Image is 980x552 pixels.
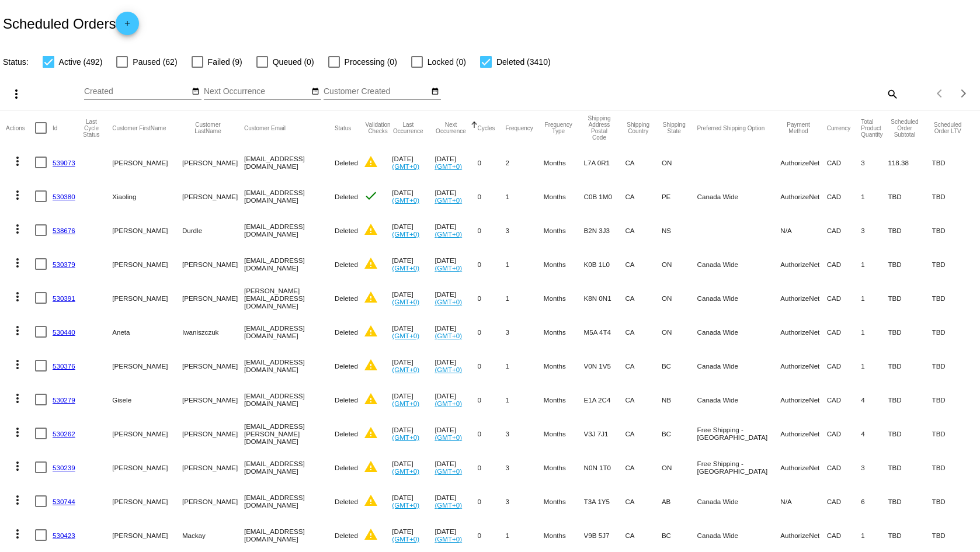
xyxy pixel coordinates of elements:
[364,223,378,237] mat-icon: warning
[392,484,435,518] mat-cell: [DATE]
[929,82,952,105] button: Previous page
[697,450,781,484] mat-cell: Free Shipping - [GEOGRAPHIC_DATA]
[780,213,826,247] mat-cell: N/A
[544,349,584,383] mat-cell: Months
[662,145,697,179] mat-cell: ON
[584,115,615,141] button: Change sorting for ShippingPostcode
[625,247,661,281] mat-cell: CA
[584,383,625,416] mat-cell: E1A 2C4
[780,450,826,484] mat-cell: AuthorizeNet
[435,366,462,373] a: (GMT+0)
[392,179,435,213] mat-cell: [DATE]
[662,383,697,416] mat-cell: NB
[208,55,242,69] span: Failed (9)
[861,145,888,179] mat-cell: 3
[392,230,419,238] a: (GMT+0)
[435,518,477,552] mat-cell: [DATE]
[120,19,134,33] mat-icon: add
[780,121,816,134] button: Change sorting for PaymentMethod.Type
[697,315,781,349] mat-cell: Canada Wide
[625,213,661,247] mat-cell: CA
[335,159,358,166] span: Deleted
[780,281,826,315] mat-cell: AuthorizeNet
[392,450,435,484] mat-cell: [DATE]
[662,450,697,484] mat-cell: ON
[932,121,964,134] button: Change sorting for LifetimeValue
[506,416,544,450] mat-cell: 3
[53,193,75,200] a: 530380
[244,281,335,315] mat-cell: [PERSON_NAME][EMAIL_ADDRESS][DOMAIN_NAME]
[112,450,182,484] mat-cell: [PERSON_NAME]
[861,416,888,450] mat-cell: 4
[324,87,429,96] input: Customer Created
[11,290,25,304] mat-icon: more_vert
[780,315,826,349] mat-cell: AuthorizeNet
[478,349,506,383] mat-cell: 0
[827,484,861,518] mat-cell: CAD
[182,484,244,518] mat-cell: [PERSON_NAME]
[392,518,435,552] mat-cell: [DATE]
[584,213,625,247] mat-cell: B2N 3J3
[827,213,861,247] mat-cell: CAD
[584,179,625,213] mat-cell: C0B 1M0
[244,484,335,518] mat-cell: [EMAIL_ADDRESS][DOMAIN_NAME]
[182,518,244,552] mat-cell: Mackay
[478,518,506,552] mat-cell: 0
[478,247,506,281] mat-cell: 0
[112,145,182,179] mat-cell: [PERSON_NAME]
[888,247,932,281] mat-cell: TBD
[392,501,419,509] a: (GMT+0)
[244,450,335,484] mat-cell: [EMAIL_ADDRESS][DOMAIN_NAME]
[112,315,182,349] mat-cell: Aneta
[952,82,975,105] button: Next page
[625,145,661,179] mat-cell: CA
[182,315,244,349] mat-cell: Iwaniszczuk
[885,85,899,103] mat-icon: search
[697,484,781,518] mat-cell: Canada Wide
[435,230,462,238] a: (GMT+0)
[861,484,888,518] mat-cell: 6
[435,332,462,339] a: (GMT+0)
[435,484,477,518] mat-cell: [DATE]
[435,179,477,213] mat-cell: [DATE]
[506,179,544,213] mat-cell: 1
[3,12,139,35] h2: Scheduled Orders
[584,484,625,518] mat-cell: T3A 1Y5
[428,55,466,69] span: Locked (0)
[544,484,584,518] mat-cell: Months
[112,383,182,416] mat-cell: Gisele
[888,213,932,247] mat-cell: TBD
[697,281,781,315] mat-cell: Canada Wide
[827,247,861,281] mat-cell: CAD
[392,121,424,134] button: Change sorting for LastOccurrenceUtc
[625,315,661,349] mat-cell: CA
[392,315,435,349] mat-cell: [DATE]
[932,450,974,484] mat-cell: TBD
[544,179,584,213] mat-cell: Months
[431,87,439,96] mat-icon: date_range
[84,87,189,96] input: Created
[888,315,932,349] mat-cell: TBD
[392,162,419,170] a: (GMT+0)
[244,383,335,416] mat-cell: [EMAIL_ADDRESS][DOMAIN_NAME]
[53,261,75,268] a: 530379
[584,145,625,179] mat-cell: L7A 0R1
[697,349,781,383] mat-cell: Canada Wide
[861,281,888,315] mat-cell: 1
[112,416,182,450] mat-cell: [PERSON_NAME]
[53,430,75,438] a: 530262
[392,535,419,543] a: (GMT+0)
[244,124,286,131] button: Change sorting for CustomerEmail
[435,383,477,416] mat-cell: [DATE]
[506,383,544,416] mat-cell: 1
[11,527,25,541] mat-icon: more_vert
[244,213,335,247] mat-cell: [EMAIL_ADDRESS][DOMAIN_NAME]
[697,179,781,213] mat-cell: Canada Wide
[478,484,506,518] mat-cell: 0
[53,328,75,336] a: 530440
[584,450,625,484] mat-cell: N0N 1T0
[625,416,661,450] mat-cell: CA
[932,179,974,213] mat-cell: TBD
[335,227,358,234] span: Deleted
[478,124,495,131] button: Change sorting for Cycles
